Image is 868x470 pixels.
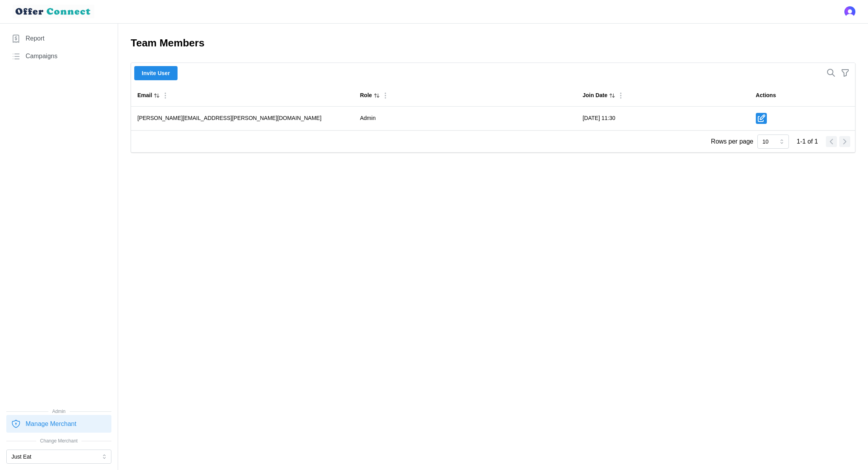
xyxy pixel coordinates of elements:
[824,66,838,79] button: Show/Hide search
[153,92,160,99] button: Sort by Email ascending
[134,66,178,80] button: Invite User
[838,66,852,79] button: Show/Hide filters
[6,48,111,65] a: Campaigns
[609,92,616,99] button: Sort by Join Date ascending
[826,136,837,147] button: Go to previous page
[711,137,753,147] p: Rows per page
[131,36,855,50] h2: Team Members
[26,52,57,61] span: Campaigns
[756,91,776,100] div: Actions
[26,34,44,44] span: Report
[797,137,818,147] p: 1-1 of 1
[844,6,855,17] img: 's logo
[583,91,607,100] div: Join Date
[373,92,380,99] button: Sort by Role ascending
[26,419,76,429] span: Manage Merchant
[381,91,390,100] button: Column Actions
[6,415,111,433] a: Manage Merchant
[616,91,625,100] button: Column Actions
[6,437,111,445] span: Change Merchant
[844,6,855,17] button: Open user button
[161,91,170,100] button: Column Actions
[6,30,111,48] a: Report
[839,136,850,147] button: Go to next page
[13,5,94,18] img: loyalBe Logo
[137,91,152,100] div: Email
[142,66,170,80] span: Invite User
[360,91,372,100] div: Role
[6,408,111,415] span: Admin
[131,107,353,131] td: [PERSON_NAME][EMAIL_ADDRESS][PERSON_NAME][DOMAIN_NAME]
[576,107,750,131] td: [DATE] 11:30
[353,107,576,131] td: Admin
[6,450,111,464] button: Just Eat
